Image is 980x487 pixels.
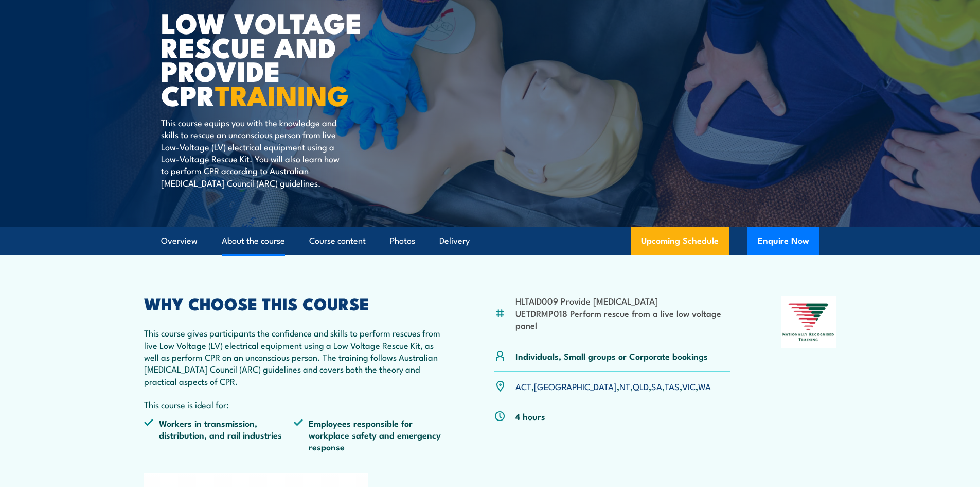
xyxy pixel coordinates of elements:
a: SA [651,380,662,392]
p: , , , , , , , [515,380,711,392]
a: QLD [633,380,649,392]
a: Overview [161,227,198,255]
a: ACT [515,380,531,392]
a: NT [619,380,630,392]
a: Photos [390,227,415,255]
p: This course gives participants the confidence and skills to perform rescues from live Low Voltage... [144,327,444,387]
h2: WHY CHOOSE THIS COURSE [144,296,444,310]
p: This course equips you with the knowledge and skills to rescue an unconscious person from live Lo... [161,116,349,189]
a: VIC [682,380,696,392]
p: Individuals, Small groups or Corporate bookings [515,350,708,362]
li: UETDRMP018 Perform rescue from a live low voltage panel [515,307,731,331]
a: WA [698,380,711,392]
p: This course is ideal for: [144,398,444,410]
a: Course content [309,227,366,255]
strong: TRAINING [215,73,349,115]
a: [GEOGRAPHIC_DATA] [534,380,617,392]
li: HLTAID009 Provide [MEDICAL_DATA] [515,295,731,307]
a: TAS [665,380,680,392]
img: Nationally Recognised Training logo. [781,296,836,348]
h1: Low Voltage Rescue and Provide CPR [161,10,415,107]
li: Workers in transmission, distribution, and rail industries [144,417,294,453]
p: 4 hours [515,410,545,422]
li: Employees responsible for workplace safety and emergency response [294,417,444,453]
a: About the course [222,227,285,255]
a: Upcoming Schedule [631,227,729,255]
button: Enquire Now [747,227,819,255]
a: Delivery [439,227,470,255]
